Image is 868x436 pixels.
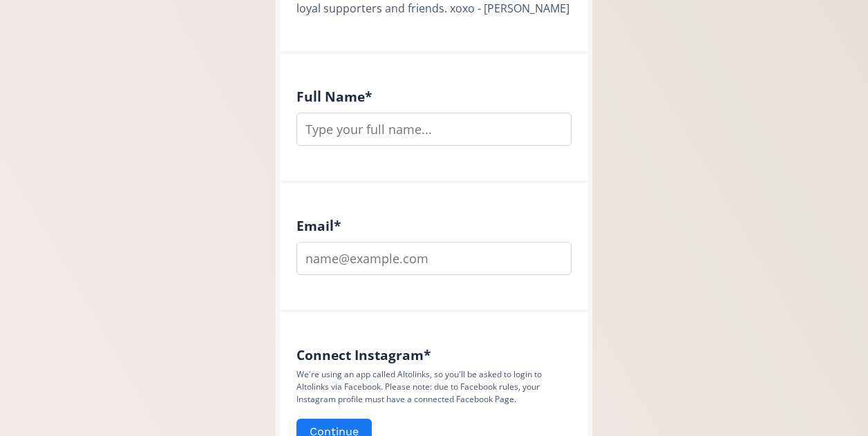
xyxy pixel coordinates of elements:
input: name@example.com [296,242,572,275]
h4: Full Name * [296,88,572,104]
p: We're using an app called Altolinks, so you'll be asked to login to Altolinks via Facebook. Pleas... [296,368,572,406]
h4: Connect Instagram * [296,347,572,363]
input: Type your full name... [296,113,572,146]
h4: Email * [296,218,572,234]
